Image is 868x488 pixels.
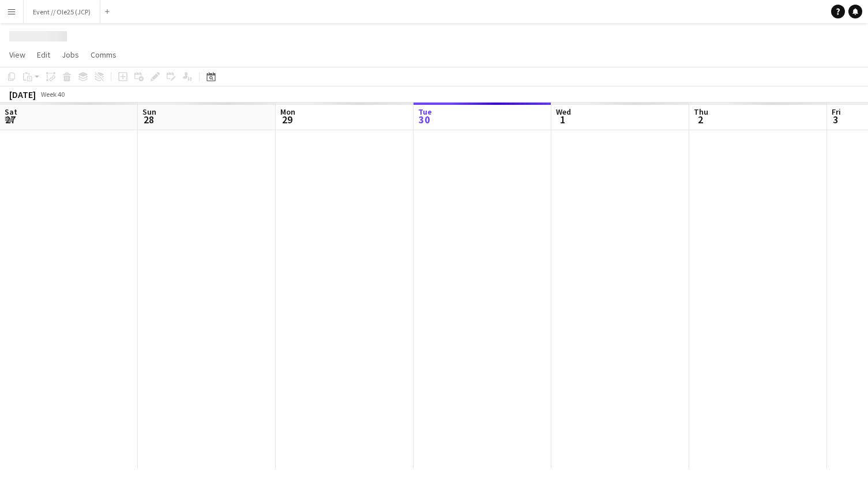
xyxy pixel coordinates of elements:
[38,90,67,99] span: Week 40
[418,107,432,117] span: Tue
[416,113,432,126] span: 30
[556,107,571,117] span: Wed
[57,47,84,62] a: Jobs
[91,50,117,60] span: Comms
[5,107,17,117] span: Sat
[142,107,156,117] span: Sun
[24,1,100,23] button: Event // Ole25 (JCP)
[830,113,841,126] span: 3
[37,50,50,60] span: Edit
[141,113,156,126] span: 28
[86,47,121,62] a: Comms
[554,113,571,126] span: 1
[62,50,79,60] span: Jobs
[9,89,36,100] div: [DATE]
[5,47,30,62] a: View
[694,107,708,117] span: Thu
[692,113,708,126] span: 2
[32,47,55,62] a: Edit
[280,107,295,117] span: Mon
[9,50,25,60] span: View
[832,107,841,117] span: Fri
[279,113,295,126] span: 29
[3,113,17,126] span: 27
